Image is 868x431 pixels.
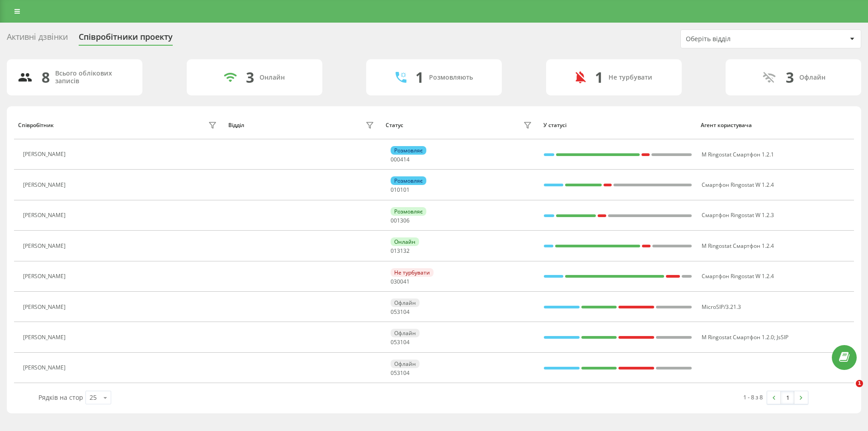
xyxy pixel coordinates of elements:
font: 01 [391,247,397,255]
font: MicroSIP/3.21.3 [702,303,741,311]
font: [PERSON_NAME] [23,272,66,280]
font: Рядків на стор [38,393,83,402]
font: 03 [391,278,397,285]
font: Смартфон Ringostat W 1.2.3 [702,211,774,219]
font: Статус [386,121,403,129]
font: 01 [403,186,410,194]
font: [PERSON_NAME] [23,242,66,250]
font: Відділ [228,121,244,129]
font: Співробітники проекту [79,31,173,42]
font: Онлайн [394,238,415,246]
font: [PERSON_NAME] [23,150,66,158]
font: Офлайн [394,299,416,307]
font: Смартфон Ringostat W 1.2.4 [702,272,774,280]
font: 05 [391,308,397,316]
font: 1 [415,67,424,87]
font: JsSIP [777,333,788,341]
font: Розмовляє [394,147,423,154]
font: 32 [403,247,410,255]
font: 00 [391,217,397,224]
font: Офлайн [799,73,826,81]
font: Не турбувати [609,73,652,81]
font: Офлайн [394,329,416,337]
font: Співробітник [18,121,54,129]
font: 01 [397,186,403,194]
font: 25 [90,393,97,402]
font: 04 [403,369,410,377]
font: 00 [391,156,397,163]
font: 05 [391,369,397,377]
font: Розмовляє [394,177,423,185]
font: 41 [403,278,410,285]
font: 31 [397,338,403,346]
font: 3 [786,67,794,87]
font: 06 [403,217,410,224]
font: Розмовляють [429,73,473,81]
font: Офлайн [394,360,416,368]
font: 3 [246,67,254,87]
font: [PERSON_NAME] [23,303,66,311]
font: 8 [42,67,50,87]
font: 31 [397,247,403,255]
font: 04 [397,156,403,163]
font: 31 [397,369,403,377]
font: 1 [786,393,789,402]
font: Агент користувача [701,121,752,129]
font: Розмовляє [394,208,423,215]
font: У статусі [543,121,566,129]
font: M Ringostat Смартфон 1.2.0 [702,333,774,341]
font: 14 [403,156,410,163]
font: [PERSON_NAME] [23,211,66,219]
font: [PERSON_NAME] [23,181,66,189]
font: M Ringostat Смартфон 1.2.4 [702,242,774,250]
font: 01 [391,186,397,194]
font: 13 [397,217,403,224]
font: 1 [858,380,861,386]
iframe: Живий чат у інтеркомі [837,380,859,402]
font: Не турбувати [394,269,430,276]
font: [PERSON_NAME] [23,333,66,341]
font: 31 [397,308,403,316]
font: 04 [403,308,410,316]
font: Всього облікових записів [55,69,112,85]
font: 1 - 8 з 8 [743,393,763,401]
font: Активні дзвінки [7,31,68,42]
font: [PERSON_NAME] [23,364,66,371]
font: 04 [403,338,410,346]
font: Оберіть відділ [686,34,731,43]
font: 1 [595,67,603,87]
font: M Ringostat Смартфон 1.2.1 [702,151,774,158]
font: Онлайн [259,73,285,81]
font: 00 [397,278,403,285]
font: Смартфон Ringostat W 1.2.4 [702,181,774,189]
font: 05 [391,338,397,346]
